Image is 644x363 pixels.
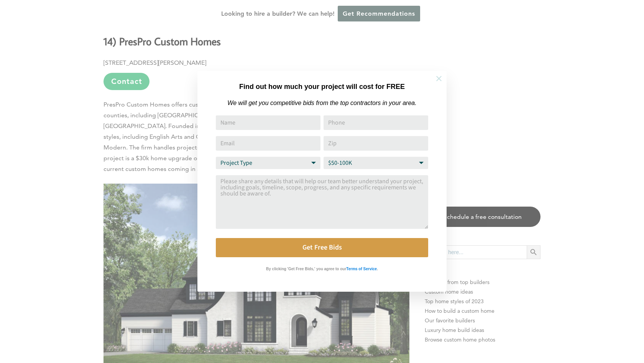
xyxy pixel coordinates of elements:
[216,175,428,229] textarea: Comment or Message
[216,136,320,151] input: Email Address
[324,115,428,130] input: Phone
[266,267,346,271] strong: By clicking 'Get Free Bids,' you agree to our
[227,100,416,106] em: We will get you competitive bids from the top contractors in your area.
[239,83,405,90] strong: Find out how much your project will cost for FREE
[216,115,320,130] input: Name
[216,157,320,169] select: Project Type
[216,238,428,257] button: Get Free Bids
[346,267,377,271] strong: Terms of Service
[324,136,428,151] input: Zip
[346,265,377,271] a: Terms of Service
[324,157,428,169] select: Budget Range
[377,267,378,271] strong: .
[426,65,452,92] button: Close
